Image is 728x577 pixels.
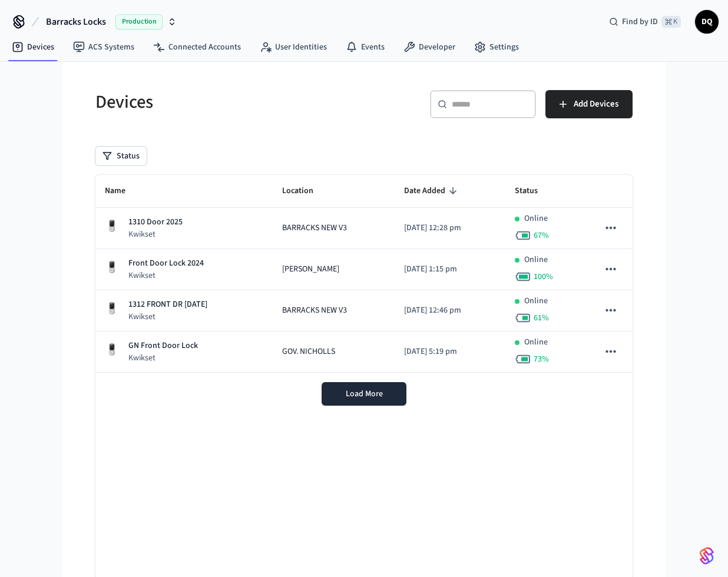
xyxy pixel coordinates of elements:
a: Settings [465,37,528,58]
span: 67 % [534,230,549,241]
span: Load More [346,388,383,400]
span: [PERSON_NAME] [282,263,339,276]
span: Status [515,182,553,200]
p: [DATE] 12:28 pm [404,222,496,234]
span: BARRACKS NEW V3 [282,222,347,234]
img: Yale Assure Touchscreen Wifi Smart Lock, Satin Nickel, Front [105,301,119,316]
p: [DATE] 1:15 pm [404,263,496,276]
p: GN Front Door Lock [128,340,198,352]
p: [DATE] 12:46 pm [404,304,496,317]
img: Yale Assure Touchscreen Wifi Smart Lock, Satin Nickel, Front [105,219,119,233]
p: Online [524,213,548,225]
span: 100 % [534,271,553,283]
span: 73 % [534,353,549,365]
button: DQ [695,10,719,34]
p: Online [524,295,548,307]
a: Connected Accounts [144,37,250,58]
span: DQ [696,11,717,32]
p: 1310 Door 2025 [128,216,183,228]
a: Events [336,37,394,58]
button: Status [95,147,147,165]
p: Kwikset [128,228,183,240]
span: GOV. NICHOLLS [282,346,335,358]
img: SeamLogoGradient.69752ec5.svg [700,546,714,565]
span: Date Added [404,182,461,200]
span: BARRACKS NEW V3 [282,304,347,317]
span: 61 % [534,312,549,324]
span: Name [105,182,141,200]
span: Barracks Locks [46,15,106,29]
p: Front Door Lock 2024 [128,257,204,270]
p: 1312 FRONT DR [DATE] [128,299,207,311]
p: Kwikset [128,352,198,364]
p: Online [524,336,548,349]
a: ACS Systems [64,37,144,58]
span: ⌘ K [661,16,681,28]
button: Load More [322,382,406,406]
table: sticky table [95,175,633,373]
div: Find by ID⌘ K [600,11,690,32]
img: Yale Assure Touchscreen Wifi Smart Lock, Satin Nickel, Front [105,343,119,357]
a: Developer [394,37,465,58]
span: Add Devices [574,97,618,112]
h5: Devices [95,90,357,114]
span: Location [282,182,329,200]
p: Kwikset [128,311,207,323]
p: Online [524,254,548,266]
a: Devices [2,37,64,58]
p: [DATE] 5:19 pm [404,346,496,358]
button: Add Devices [545,90,633,118]
span: Production [115,14,163,29]
a: User Identities [250,37,336,58]
img: Yale Assure Touchscreen Wifi Smart Lock, Satin Nickel, Front [105,260,119,274]
p: Kwikset [128,270,204,281]
span: Find by ID [622,16,658,28]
